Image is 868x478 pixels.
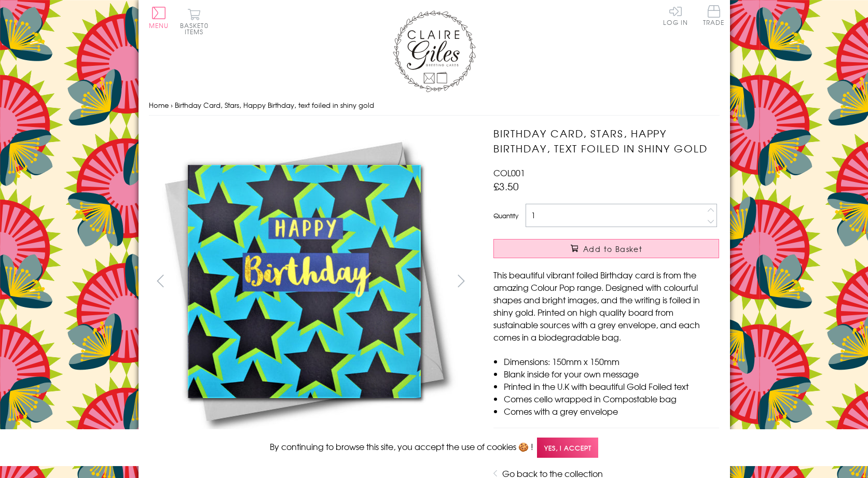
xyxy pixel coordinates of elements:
span: 0 items [185,21,209,36]
span: Add to Basket [583,244,642,254]
span: › [171,100,173,110]
span: Menu [149,21,169,30]
button: Add to Basket [493,239,719,258]
a: Log In [663,5,688,25]
a: Home [149,100,169,110]
label: Quantity [493,211,518,220]
li: Dimensions: 150mm x 150mm [504,355,719,368]
a: Trade [703,5,725,27]
span: Birthday Card, Stars, Happy Birthday, text foiled in shiny gold [175,100,374,110]
img: Claire Giles Greetings Cards [393,10,476,92]
span: £3.50 [493,179,519,193]
img: Birthday Card, Stars, Happy Birthday, text foiled in shiny gold [149,126,460,437]
li: Comes cello wrapped in Compostable bag [504,392,719,405]
button: Menu [149,7,169,29]
span: COL001 [493,166,525,179]
h1: Birthday Card, Stars, Happy Birthday, text foiled in shiny gold [493,126,719,156]
button: prev [149,269,172,292]
span: Yes, I accept [537,438,598,458]
nav: breadcrumbs [149,95,720,116]
button: Basket0 items [180,8,209,35]
p: This beautiful vibrant foiled Birthday card is from the amazing Colour Pop range. Designed with c... [493,269,719,343]
li: Printed in the U.K with beautiful Gold Foiled text [504,380,719,392]
li: Comes with a grey envelope [504,405,719,417]
button: next [449,269,473,292]
span: Trade [703,5,725,25]
li: Blank inside for your own message [504,368,719,380]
